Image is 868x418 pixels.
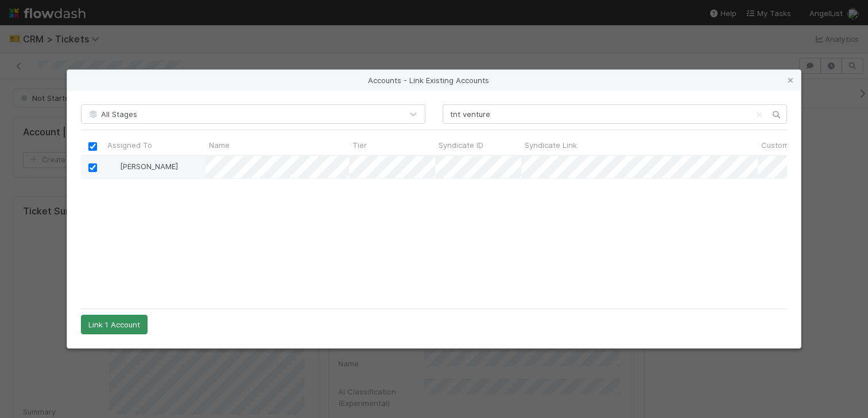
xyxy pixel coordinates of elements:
[88,163,97,172] input: Toggle Row Selected
[120,162,178,171] span: [PERSON_NAME]
[67,70,801,91] div: Accounts - Link Existing Accounts
[209,139,230,151] span: Name
[108,161,178,172] div: [PERSON_NAME]
[761,139,819,151] span: Customer Name
[439,139,483,151] span: Syndicate ID
[754,106,765,124] button: Clear search
[109,162,118,171] img: avatar_6cb813a7-f212-4ca3-9382-463c76e0b247.png
[88,142,97,151] input: Toggle All Rows Selected
[525,139,577,151] span: Syndicate Link
[352,139,367,151] span: Tier
[443,104,787,124] input: Search
[87,110,137,119] span: All Stages
[107,139,152,151] span: Assigned To
[81,315,148,334] button: Link 1 Account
